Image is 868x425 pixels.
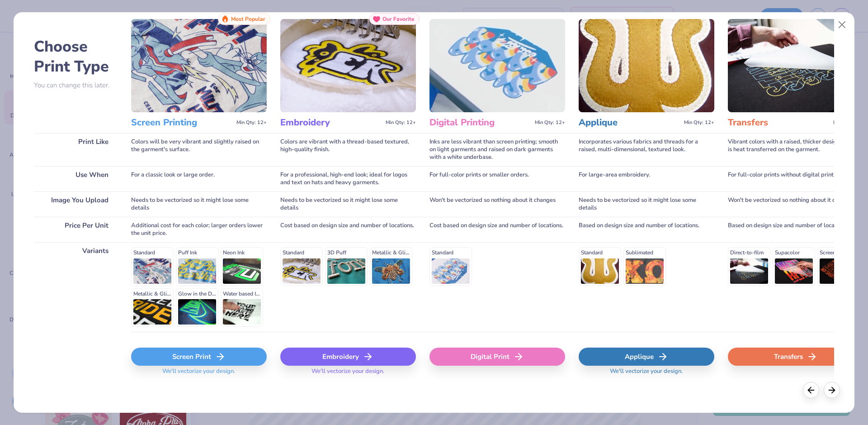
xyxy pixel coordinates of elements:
[834,16,851,33] button: Close
[728,217,863,242] div: Based on design size and number of locations.
[131,133,267,166] div: Colors will be very vibrant and slightly raised on the garment's surface.
[308,368,388,381] span: We'll vectorize your design.
[34,81,118,89] p: You can change this later.
[131,19,267,112] img: Screen Printing
[159,368,239,381] span: We'll vectorize your design.
[429,191,565,217] div: Won't be vectorized so nothing about it changes
[34,242,118,332] div: Variants
[728,133,863,166] div: Vibrant colors with a raised, thicker design since it is heat transferred on the garment.
[728,117,830,129] h3: Transfers
[429,348,565,366] div: Digital Print
[131,117,233,129] h3: Screen Printing
[728,19,863,112] img: Transfers
[579,133,714,166] div: Incorporates various fabrics and threads for a raised, multi-dimensional, textured look.
[131,217,267,242] div: Additional cost for each color; larger orders lower the unit price.
[280,133,416,166] div: Colors are vibrant with a thread-based textured, high-quality finish.
[429,217,565,242] div: Cost based on design size and number of locations.
[579,191,714,217] div: Needs to be vectorized so it might lose some details
[231,16,265,22] span: Most Popular
[606,368,686,381] span: We'll vectorize your design.
[131,348,267,366] div: Screen Print
[728,348,863,366] div: Transfers
[579,348,714,366] div: Applique
[382,16,415,22] span: Our Favorite
[579,117,680,129] h3: Applique
[386,119,416,126] span: Min Qty: 12+
[34,37,118,76] h2: Choose Print Type
[280,117,382,129] h3: Embroidery
[579,166,714,191] div: For large-area embroidery.
[728,191,863,217] div: Won't be vectorized so nothing about it changes
[131,166,267,191] div: For a classic look or large order.
[280,19,416,112] img: Embroidery
[535,119,565,126] span: Min Qty: 12+
[280,166,416,191] div: For a professional, high-end look; ideal for logos and text on hats and heavy garments.
[34,191,118,217] div: Image You Upload
[34,166,118,191] div: Use When
[429,117,531,129] h3: Digital Printing
[579,19,714,112] img: Applique
[833,119,863,126] span: Min Qty: 12+
[280,217,416,242] div: Cost based on design size and number of locations.
[236,119,267,126] span: Min Qty: 12+
[131,191,267,217] div: Needs to be vectorized so it might lose some details
[728,166,863,191] div: For full-color prints without digital printing.
[429,166,565,191] div: For full-color prints or smaller orders.
[280,348,416,366] div: Embroidery
[429,19,565,112] img: Digital Printing
[684,119,714,126] span: Min Qty: 12+
[579,217,714,242] div: Based on design size and number of locations.
[34,217,118,242] div: Price Per Unit
[280,191,416,217] div: Needs to be vectorized so it might lose some details
[429,133,565,166] div: Inks are less vibrant than screen printing; smooth on light garments and raised on dark garments ...
[34,133,118,166] div: Print Like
